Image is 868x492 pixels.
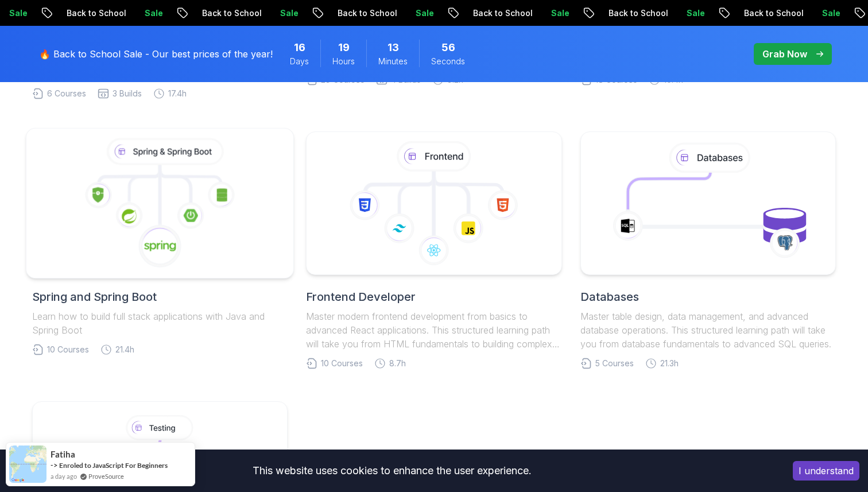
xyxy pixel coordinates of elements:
[306,131,561,369] a: Frontend DeveloperMaster modern frontend development from basics to advanced React applications. ...
[389,358,406,369] span: 8.7h
[113,88,142,99] span: 3 Builds
[47,344,89,355] span: 10 Courses
[792,7,828,19] p: Sale
[443,7,521,19] p: Back to School
[32,131,288,355] a: Spring and Spring BootLearn how to build full stack applications with Java and Spring Boot10 Cour...
[294,40,305,56] span: 16 Days
[168,88,187,99] span: 17.4h
[762,47,807,61] p: Grab Now
[88,471,124,481] a: ProveSource
[307,7,385,19] p: Back to School
[51,460,58,470] span: ->
[32,289,288,305] h2: Spring and Spring Boot
[321,358,363,369] span: 10 Courses
[250,7,286,19] p: Sale
[59,461,168,470] a: Enroled to JavaScript For Beginners
[793,461,859,481] button: Accept cookies
[521,7,557,19] p: Sale
[306,289,561,305] h2: Frontend Developer
[578,7,656,19] p: Back to School
[51,471,77,481] span: a day ago
[36,7,114,19] p: Back to School
[39,47,273,61] p: 🔥 Back to School Sale - Our best prices of the year!
[441,40,455,56] span: 56 Seconds
[580,289,836,305] h2: Databases
[332,56,355,67] span: Hours
[306,309,561,351] p: Master modern frontend development from basics to advanced React applications. This structured le...
[580,131,836,369] a: DatabasesMaster table design, data management, and advanced database operations. This structured ...
[47,88,86,99] span: 6 Courses
[338,40,350,56] span: 19 Hours
[431,56,465,67] span: Seconds
[580,309,836,351] p: Master table design, data management, and advanced database operations. This structured learning ...
[385,7,422,19] p: Sale
[595,358,634,369] span: 5 Courses
[32,309,288,337] p: Learn how to build full stack applications with Java and Spring Boot
[9,458,776,483] div: This website uses cookies to enhance the user experience.
[387,40,399,56] span: 13 Minutes
[656,7,693,19] p: Sale
[714,7,792,19] p: Back to School
[290,56,309,67] span: Days
[51,450,75,459] span: Fatiha
[660,358,679,369] span: 21.3h
[114,7,151,19] p: Sale
[9,445,46,483] img: provesource social proof notification image
[378,56,408,67] span: Minutes
[115,344,134,355] span: 21.4h
[172,7,250,19] p: Back to School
